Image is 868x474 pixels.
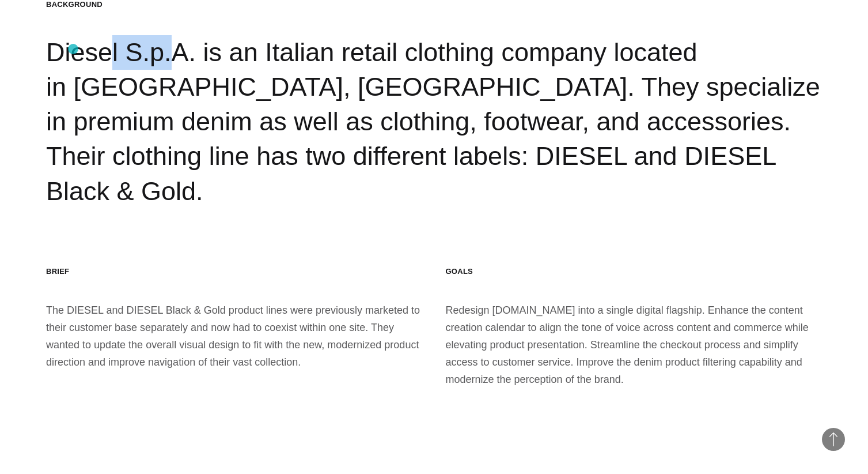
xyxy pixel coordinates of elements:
h3: Goals [446,266,822,276]
div: Redesign [DOMAIN_NAME] into a single digital flagship. Enhance the content creation calendar to a... [446,266,822,388]
div: The DIESEL and DIESEL Black & Gold product lines were previously marketed to their customer base ... [46,266,423,388]
h3: Brief [46,266,423,276]
button: Back to Top [822,428,845,451]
